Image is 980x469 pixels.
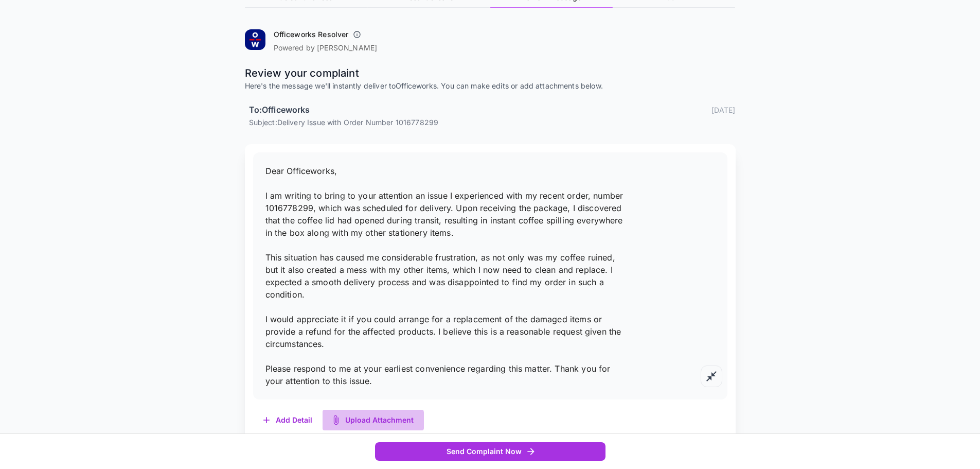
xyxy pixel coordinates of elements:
button: Add Detail [253,410,323,431]
button: Send Complaint Now [375,442,605,461]
p: Review your complaint [245,65,736,81]
h6: Officeworks Resolver [274,29,349,40]
p: Powered by [PERSON_NAME] [274,43,378,53]
span: Dear Officeworks, I am writing to bring to your attention an issue I experienced with my recent o... [265,166,623,386]
button: Upload Attachment [323,410,424,431]
p: Subject: Delivery Issue with Order Number 1016778299 [249,117,736,128]
h6: To: Officeworks [249,103,310,117]
p: Here's the message we'll instantly deliver to Officeworks . You can make edits or add attachments... [245,81,736,91]
p: [DATE] [711,105,736,115]
img: Officeworks [245,29,265,50]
